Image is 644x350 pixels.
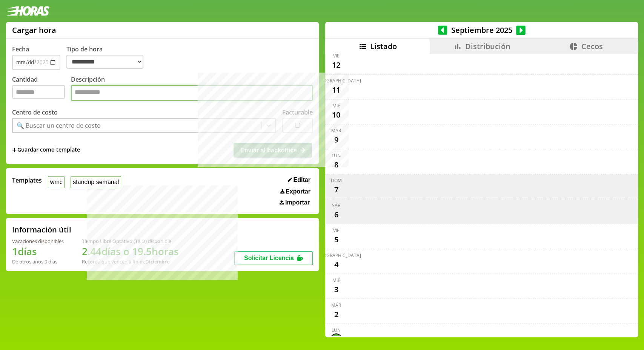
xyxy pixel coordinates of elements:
[330,84,342,96] div: 11
[332,277,340,283] div: mié
[331,302,341,308] div: mar
[82,245,179,258] h1: 2.44 días o 19.5 horas
[82,258,179,265] div: Recordá que vencen a fin de
[331,127,341,134] div: mar
[330,333,342,345] div: 1
[71,75,313,103] label: Descripción
[71,85,313,101] textarea: Descripción
[6,6,50,16] img: logotipo
[12,45,29,53] label: Fecha
[12,258,64,265] div: De otros años: 0 días
[333,227,340,234] div: vie
[333,53,340,59] div: vie
[278,188,313,195] button: Exportar
[285,199,310,206] span: Importar
[311,252,361,259] div: [DEMOGRAPHIC_DATA]
[234,251,313,265] button: Solicitar Licencia
[82,238,179,245] div: Tiempo Libre Optativo (TiLO) disponible
[465,41,510,51] span: Distribución
[286,176,313,184] button: Editar
[332,327,341,333] div: lun
[330,308,342,321] div: 2
[12,176,42,184] span: Templates
[145,258,169,265] b: Diciembre
[12,146,17,154] span: +
[330,59,342,71] div: 12
[48,176,65,188] button: wmc
[447,25,516,35] span: Septiembre 2025
[286,188,310,195] span: Exportar
[66,45,149,70] label: Tipo de hora
[12,245,64,258] h1: 1 días
[66,55,143,69] select: Tipo de hora
[331,177,342,184] div: dom
[330,283,342,296] div: 3
[325,54,638,336] div: scrollable content
[12,108,58,116] label: Centro de costo
[311,77,361,84] div: [DEMOGRAPHIC_DATA]
[330,259,342,271] div: 4
[581,41,603,51] span: Cecos
[330,234,342,246] div: 5
[12,25,56,35] h1: Cargar hora
[282,108,313,116] label: Facturable
[370,41,397,51] span: Listado
[330,184,342,196] div: 7
[71,176,121,188] button: standup semanal
[293,177,310,183] span: Editar
[12,146,80,154] span: +Guardar como template
[330,134,342,146] div: 9
[12,238,64,245] div: Vacaciones disponibles
[12,225,71,235] h2: Información útil
[332,202,341,209] div: sáb
[244,255,294,261] span: Solicitar Licencia
[12,85,65,99] input: Cantidad
[12,75,71,103] label: Cantidad
[332,152,341,159] div: lun
[332,102,340,109] div: mié
[17,121,101,130] div: 🔍 Buscar un centro de costo
[330,109,342,121] div: 10
[330,209,342,221] div: 6
[330,159,342,171] div: 8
